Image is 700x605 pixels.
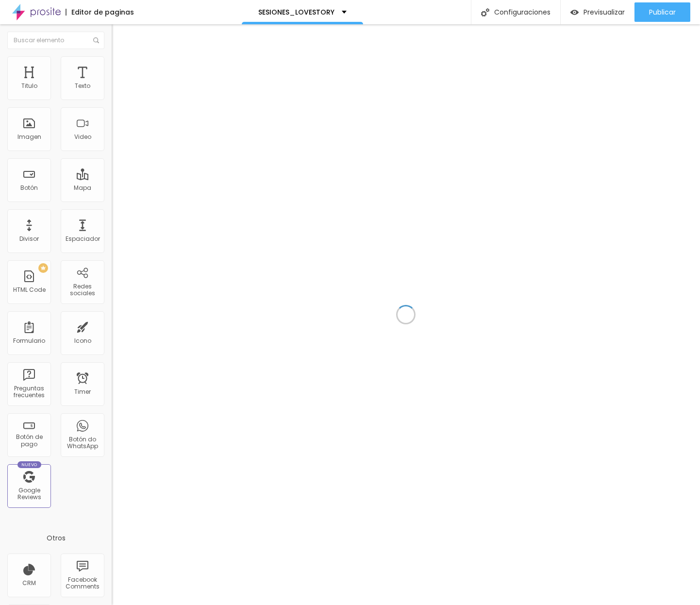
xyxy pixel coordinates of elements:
div: Texto [75,83,90,89]
div: Nuevo [17,461,41,468]
div: HTML Code [13,286,46,293]
img: view-1.svg [570,8,579,17]
div: Redes sociales [63,283,101,297]
div: Editor de paginas [66,9,134,16]
div: Mapa [74,185,91,191]
span: Publicar [649,8,676,16]
div: CRM [22,580,36,587]
div: Titulo [21,83,37,89]
div: Preguntas frecuentes [10,385,48,399]
div: Formulario [13,337,45,344]
button: Publicar [634,2,690,22]
input: Buscar elemento [7,32,104,49]
div: Imagen [17,134,41,140]
div: Botón do WhatsApp [63,436,101,450]
div: Botón [20,185,38,191]
div: Google Reviews [10,487,48,501]
p: SESIONES_LOVESTORY [258,9,334,16]
div: Icono [74,337,91,344]
div: Espaciador [66,235,100,242]
div: Timer [74,388,91,395]
img: Icone [481,8,489,17]
img: Icone [93,37,99,43]
div: Botón de pago [10,434,48,448]
span: Previsualizar [583,8,625,16]
button: Previsualizar [561,2,634,22]
div: Video [74,134,91,140]
div: Facebook Comments [63,576,101,590]
div: Divisor [19,235,39,242]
